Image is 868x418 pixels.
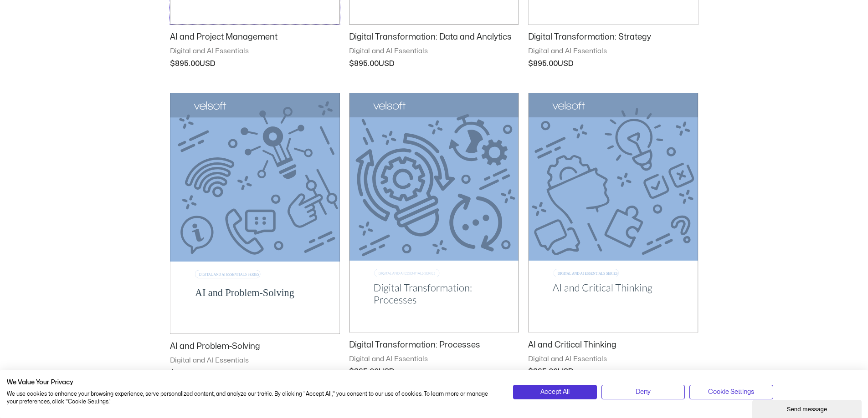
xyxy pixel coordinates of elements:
span: Digital and AI Essentials [170,356,340,365]
h2: Digital Transformation: Strategy [528,32,698,42]
button: Adjust cookie preferences [689,385,773,399]
span: Accept All [540,387,570,397]
a: AI and Critical Thinking [528,340,698,354]
span: Cookie Settings [708,387,754,397]
span: $ [528,60,533,67]
span: Deny [636,387,651,397]
iframe: chat widget [752,398,863,418]
button: Accept all cookies [513,385,596,399]
h2: AI and Project Management [170,32,340,42]
h2: Digital Transformation: Processes [349,340,519,350]
span: Digital and AI Essentials [349,47,519,56]
img: AI and Problem-Solving [170,93,340,333]
h2: We Value Your Privacy [7,378,499,387]
span: Digital and AI Essentials [349,355,519,364]
a: Digital Transformation: Strategy [528,32,698,46]
bdi: 895.00 [349,60,379,67]
h2: AI and Problem-Solving [170,341,340,352]
h2: AI and Critical Thinking [528,340,698,350]
bdi: 895.00 [528,60,558,67]
span: Digital and AI Essentials [528,47,698,56]
a: AI and Project Management [170,32,340,46]
p: We use cookies to enhance your browsing experience, serve personalized content, and analyze our t... [7,390,499,406]
button: Deny all cookies [601,385,685,399]
span: $ [170,60,175,67]
a: Digital Transformation: Data and Analytics [349,32,519,46]
img: Digital Transformation: Processes [349,93,519,332]
a: AI and Problem-Solving [170,341,340,356]
h2: Digital Transformation: Data and Analytics [349,32,519,42]
span: Digital and AI Essentials [170,47,340,56]
span: Digital and AI Essentials [528,355,698,364]
a: Digital Transformation: Processes [349,340,519,354]
bdi: 895.00 [170,60,200,67]
span: $ [349,60,354,67]
img: AI and Critical Thinking [528,93,698,332]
